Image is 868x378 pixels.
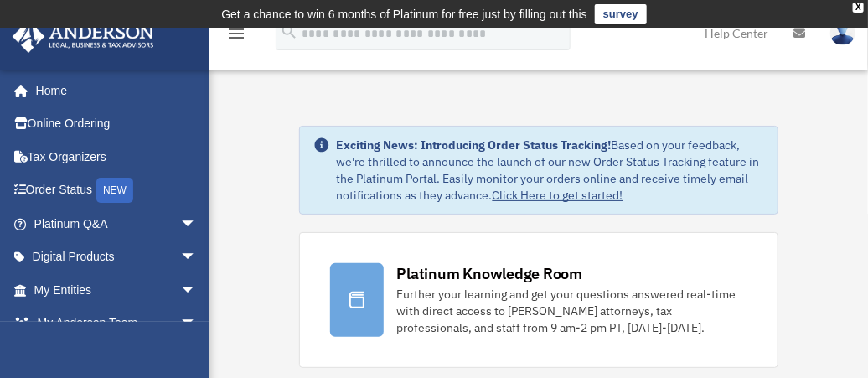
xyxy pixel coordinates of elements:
a: survey [595,4,647,24]
a: Click Here to get started! [493,188,623,203]
i: menu [226,23,246,44]
a: Digital Productsarrow_drop_down [12,241,222,274]
div: NEW [96,178,133,203]
div: Based on your feedback, we're thrilled to announce the launch of our new Order Status Tracking fe... [337,137,765,204]
i: search [280,23,298,41]
a: Tax Organizers [12,140,222,173]
a: Order StatusNEW [12,173,222,208]
a: Platinum Q&Aarrow_drop_down [12,207,222,241]
img: Anderson Advisors Platinum Portal [8,20,159,53]
a: My Entitiesarrow_drop_down [12,273,222,307]
a: menu [226,29,246,44]
strong: Exciting News: Introducing Order Status Tracking! [337,137,612,153]
span: arrow_drop_down [180,207,214,241]
span: arrow_drop_down [180,241,214,275]
a: Online Ordering [12,107,222,141]
div: Get a chance to win 6 months of Platinum for free just by filling out this [221,4,587,24]
img: User Pic [830,21,855,45]
a: Home [12,74,214,107]
span: arrow_drop_down [180,273,214,308]
div: Platinum Knowledge Room [397,263,583,284]
span: arrow_drop_down [180,307,214,341]
div: Further your learning and get your questions answered real-time with direct access to [PERSON_NAM... [397,286,748,336]
a: My Anderson Teamarrow_drop_down [12,307,222,340]
div: close [853,3,864,13]
a: Platinum Knowledge Room Further your learning and get your questions answered real-time with dire... [299,232,779,368]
